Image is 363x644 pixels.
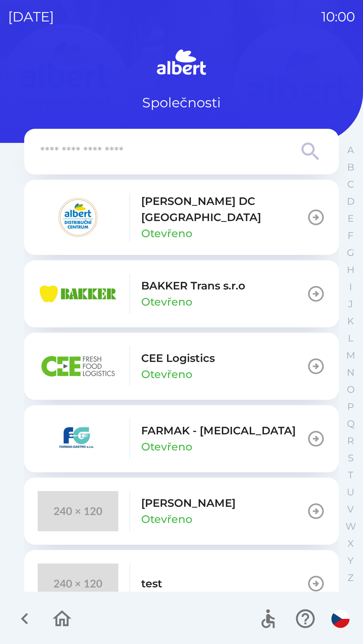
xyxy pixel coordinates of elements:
[347,486,354,498] p: U
[349,281,352,293] p: I
[141,366,192,382] p: Otevřeno
[348,555,354,567] p: Y
[348,469,353,481] p: T
[141,511,192,527] p: Otevřeno
[342,176,359,193] button: C
[348,572,354,584] p: Z
[141,193,307,225] p: [PERSON_NAME] DC [GEOGRAPHIC_DATA]
[24,333,339,400] button: CEE LogisticsOtevřeno
[347,367,355,378] p: N
[38,563,118,604] img: 240x120
[342,261,359,278] button: H
[141,439,192,455] p: Otevřeno
[347,196,355,207] p: D
[348,298,353,310] p: J
[347,503,354,515] p: V
[141,225,192,241] p: Otevřeno
[347,401,354,413] p: P
[347,247,354,259] p: G
[342,552,359,569] button: Y
[331,610,350,628] img: cs flag
[24,405,339,472] button: FARMAK - [MEDICAL_DATA]Otevřeno
[342,313,359,330] button: K
[24,180,339,255] button: [PERSON_NAME] DC [GEOGRAPHIC_DATA]Otevřeno
[342,381,359,398] button: O
[38,419,118,459] img: 5ee10d7b-21a5-4c2b-ad2f-5ef9e4226557.png
[342,449,359,467] button: S
[321,7,355,27] p: 10:00
[347,161,354,173] p: B
[141,278,245,294] p: BAKKER Trans s.r.o
[342,159,359,176] button: B
[342,244,359,261] button: G
[342,142,359,159] button: A
[24,550,339,617] button: test
[38,197,118,237] img: 092fc4fe-19c8-4166-ad20-d7efd4551fba.png
[141,495,236,511] p: [PERSON_NAME]
[342,364,359,381] button: N
[342,501,359,518] button: V
[347,384,355,395] p: O
[348,213,354,224] p: E
[342,278,359,296] button: I
[348,230,354,241] p: F
[347,418,355,430] p: Q
[342,467,359,484] button: T
[346,350,355,361] p: M
[342,398,359,415] button: P
[24,47,339,79] img: Logo
[342,347,359,364] button: M
[342,518,359,535] button: W
[342,330,359,347] button: L
[38,491,118,531] img: 240x120
[142,93,221,113] p: Společnosti
[347,264,355,276] p: H
[342,484,359,501] button: U
[342,415,359,432] button: Q
[346,521,356,532] p: W
[24,260,339,327] button: BAKKER Trans s.r.oOtevřeno
[342,569,359,586] button: Z
[141,350,215,366] p: CEE Logistics
[347,435,354,447] p: R
[141,294,192,310] p: Otevřeno
[141,576,162,592] p: test
[348,538,354,549] p: X
[347,144,354,156] p: A
[8,7,54,27] p: [DATE]
[347,315,354,327] p: K
[342,210,359,227] button: E
[24,478,339,545] button: [PERSON_NAME]Otevřeno
[342,227,359,244] button: F
[348,332,353,344] p: L
[347,178,354,190] p: C
[348,452,354,464] p: S
[342,535,359,552] button: X
[342,296,359,313] button: J
[342,193,359,210] button: D
[38,274,118,314] img: eba99837-dbda-48f3-8a63-9647f5990611.png
[342,432,359,449] button: R
[38,346,118,386] img: ba8847e2-07ef-438b-a6f1-28de549c3032.png
[141,423,296,439] p: FARMAK - [MEDICAL_DATA]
